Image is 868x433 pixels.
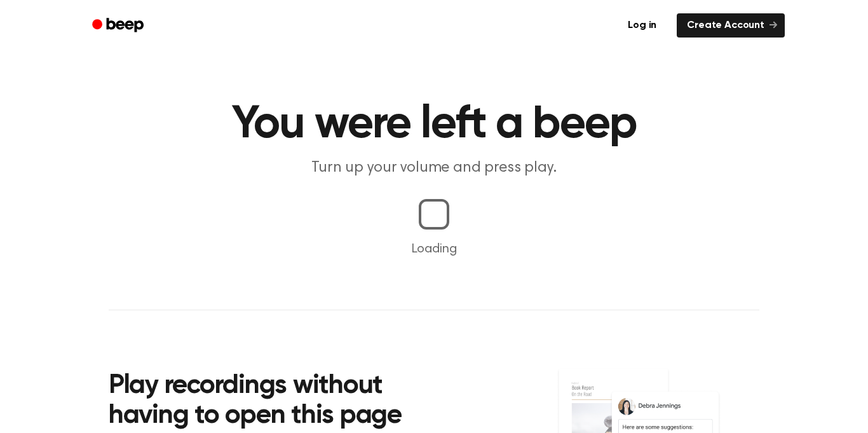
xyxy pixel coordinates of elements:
[190,158,678,179] p: Turn up your volume and press play.
[615,11,669,40] a: Log in
[15,240,853,259] p: Loading
[109,371,451,432] h2: Play recordings without having to open this page
[109,102,759,148] h1: You were left a beep
[83,13,155,38] a: Beep
[677,13,785,38] a: Create Account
